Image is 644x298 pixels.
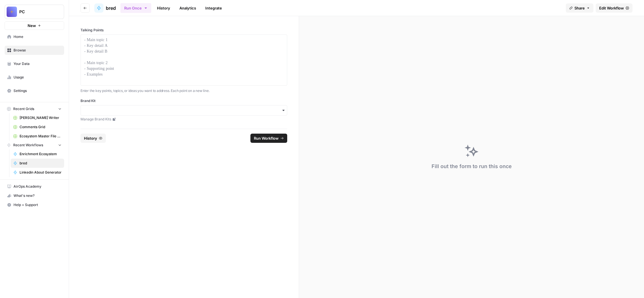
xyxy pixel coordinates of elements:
[5,21,64,30] button: New
[596,3,632,13] a: Edit Workflow
[99,181,108,191] button: Send a message…
[20,161,62,166] span: bred
[14,184,62,189] span: AirOps Academy
[80,134,106,143] button: History
[5,105,64,113] button: Recent Grids
[80,88,287,94] p: Enter the key points, topics, or ideas you want to address. Each point on a new line.
[5,182,64,191] a: AirOps Academy
[5,86,64,95] a: Settings
[176,3,200,13] a: Analytics
[14,34,62,39] span: Home
[80,117,287,122] a: Manage Brand Kits
[11,168,64,177] a: Linkedin About Generator
[20,151,62,157] span: Enrichment Ecosystem
[84,135,97,141] span: History
[14,202,62,207] span: Help + Support
[9,126,30,130] div: Fin • [DATE]
[9,88,90,122] div: Hi there! This is Fin speaking. I’m here to help with any questions you have. To get started, cou...
[11,149,64,159] a: Enrichment Ecosystem
[5,67,110,84] div: Ivan says…
[5,33,94,62] div: Hi there! This is Fin speaking. I’m here to answer your questions, but if we can't figure it out,...
[14,61,62,66] span: Your Data
[5,84,110,138] div: Fin says…
[13,143,43,148] span: Recent Workflows
[5,84,94,125] div: Hi there! This is Fin speaking. I’m here to help with any questions you have. To get started, cou...
[106,5,116,11] span: bred
[74,70,106,76] div: Something Else
[5,141,64,149] button: Recent Workflows
[20,134,62,139] span: Ecosystem Master File - SaaS.csv
[9,184,14,188] button: Emoji picker
[9,36,90,59] div: Hi there! This is Fin speaking. I’m here to answer your questions, but if we can't figure it out,...
[20,124,62,130] span: Comments Grid
[574,5,585,11] span: Share
[70,67,110,80] div: Something Else
[90,2,101,13] button: Home
[28,23,36,28] span: New
[14,48,62,53] span: Browse
[5,33,110,67] div: Fin says…
[432,162,512,170] div: Fill out the form to run this once
[599,5,624,11] span: Edit Workflow
[254,135,279,141] span: Run Workflow
[19,9,54,15] span: PC
[7,7,17,17] img: PC Logo
[120,3,151,13] button: Run Once
[5,32,64,41] a: Home
[5,46,64,55] a: Browse
[154,3,174,13] a: History
[80,98,287,103] label: Brand Kit
[80,28,287,33] label: Talking Points
[5,191,64,200] div: What's new?
[5,73,64,82] a: Usage
[11,159,64,168] a: bred
[28,3,35,7] h1: Fin
[20,115,62,120] span: [PERSON_NAME] Writer
[5,59,64,68] a: Your Data
[5,5,64,19] button: Workspace: PC
[14,75,62,80] span: Usage
[94,3,116,13] a: bred
[14,88,62,93] span: Settings
[250,134,287,143] button: Run Workflow
[202,3,225,13] a: Integrate
[13,106,34,111] span: Recent Grids
[5,200,64,209] button: Help + Support
[566,3,593,13] button: Share
[28,7,72,13] p: The team can also help
[5,191,64,200] button: What's new?
[101,2,111,13] div: Close
[11,113,64,122] a: [PERSON_NAME] Writer
[20,170,62,175] span: Linkedin About Generator
[11,122,64,132] a: Comments Grid
[4,2,15,13] button: go back
[11,132,64,141] a: Ecosystem Master File - SaaS.csv
[5,166,110,176] textarea: Message…
[16,3,26,12] img: Profile image for Fin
